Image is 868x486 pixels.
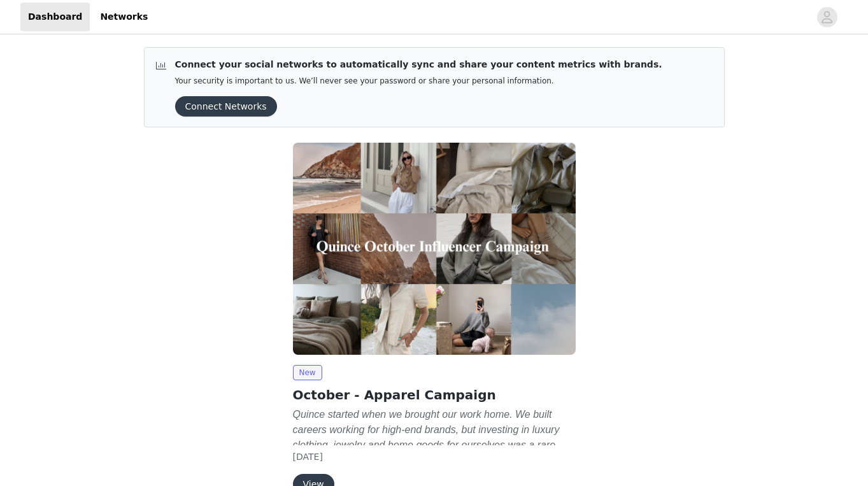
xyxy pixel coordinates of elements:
[293,365,322,380] span: New
[175,76,662,86] p: Your security is important to us. We’ll never see your password or share your personal information.
[293,143,576,355] img: Quince
[175,58,662,71] p: Connect your social networks to automatically sync and share your content metrics with brands.
[20,3,90,31] a: Dashboard
[175,96,277,117] button: Connect Networks
[293,385,576,404] h2: October - Apparel Campaign
[92,3,155,31] a: Networks
[293,452,323,462] span: [DATE]
[821,7,833,27] div: avatar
